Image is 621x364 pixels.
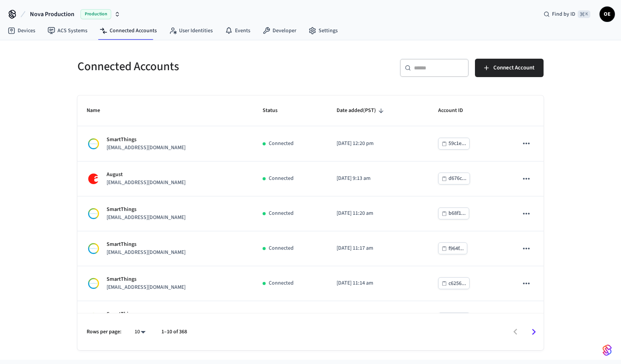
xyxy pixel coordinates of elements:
span: OE [600,7,614,21]
span: Date added(PST) [337,105,386,117]
p: [DATE] 12:20 pm [337,140,420,148]
p: Connected [269,279,294,287]
p: Connected [269,175,294,183]
div: c6256... [449,279,466,288]
a: User Identities [163,24,219,38]
a: Settings [302,24,344,38]
button: f964f... [438,242,467,254]
p: [DATE] 11:14 am [337,279,420,287]
p: SmartThings [107,206,186,214]
p: [DATE] 11:20 am [337,209,420,217]
span: Nova Production [30,10,74,19]
span: Status [263,105,287,117]
span: Find by ID [552,10,575,18]
a: Developer [256,24,302,38]
p: Rows per page: [87,328,122,336]
img: August Logo, Square [87,172,100,186]
p: August [107,171,186,179]
a: Events [219,24,256,38]
button: 33127... [438,313,470,324]
a: ACS Systems [41,24,94,38]
div: 10 [131,326,149,338]
p: SmartThings [107,275,186,283]
button: c6256... [438,277,470,289]
p: 1–10 of 368 [161,328,187,336]
button: d676c... [438,173,470,184]
button: 59c1e... [438,138,470,150]
div: d676c... [449,174,467,183]
p: [DATE] 9:13 am [337,175,420,183]
p: [EMAIL_ADDRESS][DOMAIN_NAME] [107,144,186,152]
p: Connected [269,140,294,148]
p: [EMAIL_ADDRESS][DOMAIN_NAME] [107,249,186,257]
p: Connected [269,244,294,252]
button: Go to next page [525,323,543,341]
div: f964f... [449,244,464,254]
span: Account ID [438,105,473,117]
img: SeamLogoGradient.69752ec5.svg [603,344,612,356]
p: Connected [269,209,294,217]
span: Connect Account [493,63,534,73]
span: Production [80,9,111,19]
img: Smartthings Logo, Square [87,277,100,290]
button: Connect Account [475,59,544,77]
p: [EMAIL_ADDRESS][DOMAIN_NAME] [107,179,186,187]
p: [EMAIL_ADDRESS][DOMAIN_NAME] [107,214,186,222]
h5: Connected Accounts [77,59,306,74]
span: ⌘ K [578,10,590,18]
div: Find by ID⌘ K [537,7,596,21]
span: Name [87,105,110,117]
img: Smartthings Logo, Square [87,207,100,221]
p: [EMAIL_ADDRESS][DOMAIN_NAME] [107,283,186,292]
div: b68f1... [449,209,466,218]
p: [DATE] 11:17 am [337,244,420,252]
p: SmartThings [107,310,186,318]
p: SmartThings [107,240,186,249]
a: Devices [2,24,41,38]
img: Smartthings Logo, Square [87,137,100,151]
img: Smartthings Logo, Square [87,242,100,255]
p: SmartThings [107,136,186,144]
button: b68f1... [438,208,469,219]
a: Connected Accounts [94,24,163,38]
img: Smartthings Logo, Square [87,311,100,325]
div: 59c1e... [449,139,466,148]
button: OE [600,7,615,22]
